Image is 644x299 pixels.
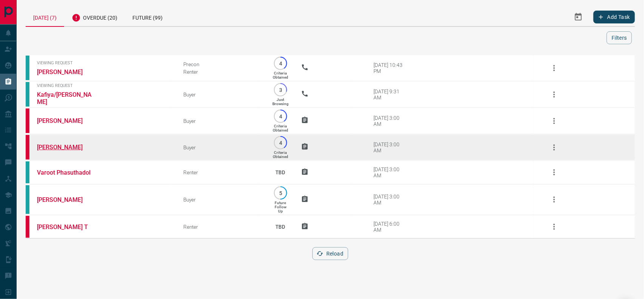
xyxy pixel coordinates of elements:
div: condos.ca [26,161,29,183]
div: property.ca [26,216,29,238]
div: condos.ca [26,82,29,107]
p: 5 [278,190,283,196]
a: [PERSON_NAME] [37,117,94,124]
div: Future (99) [125,8,170,26]
button: Add Task [593,11,635,23]
p: Criteria Obtained [273,124,288,132]
button: Select Date Range [569,8,587,26]
span: Viewing Request [37,60,172,65]
div: [DATE] 9:31 AM [373,88,406,101]
p: Future Follow Up [275,201,286,213]
span: Viewing Request [37,83,172,88]
div: [DATE] 3:00 AM [373,141,406,153]
div: Buyer [183,197,260,203]
a: Varoot Phasuthadol [37,169,94,176]
div: [DATE] 6:00 AM [373,221,406,233]
p: Criteria Obtained [273,150,288,159]
div: condos.ca [26,185,29,214]
p: 3 [278,87,283,93]
button: Filters [607,31,632,44]
div: [DATE] 10:43 PM [373,62,406,74]
a: [PERSON_NAME] T [37,223,94,231]
div: Precon [183,61,260,67]
div: Renter [183,169,260,175]
div: property.ca [26,135,29,160]
a: [PERSON_NAME] [37,144,94,151]
div: [DATE] 3:00 AM [373,194,406,206]
p: Criteria Obtained [273,71,288,79]
div: Renter [183,69,260,75]
p: TBD [271,217,290,237]
div: Buyer [183,144,260,150]
p: 4 [278,113,283,119]
div: [DATE] 3:00 AM [373,166,406,178]
div: condos.ca [26,56,29,80]
a: [PERSON_NAME] [37,68,94,76]
div: Overdue (20) [64,8,125,26]
button: Reload [312,247,348,260]
a: Kafiya/[PERSON_NAME] [37,91,94,105]
div: Buyer [183,118,260,124]
p: 4 [278,140,283,146]
div: [DATE] 3:00 AM [373,115,406,127]
p: 4 [278,60,283,66]
div: [DATE] (7) [26,8,64,27]
div: Renter [183,224,260,230]
div: Buyer [183,91,260,98]
a: [PERSON_NAME] [37,196,94,203]
p: TBD [271,162,290,183]
p: Just Browsing [272,98,289,106]
div: property.ca [26,108,29,133]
